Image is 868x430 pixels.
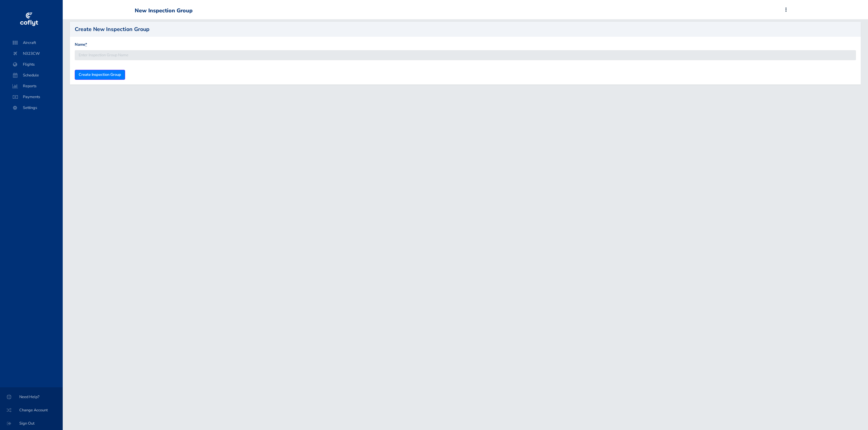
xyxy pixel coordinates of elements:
[75,26,856,32] h2: Create New Inspection Group
[75,42,87,48] label: Name
[7,405,55,416] span: Change Account
[85,42,87,47] abbr: required
[7,418,55,429] span: Sign Out
[75,50,856,60] input: Enter Inspection Group Name
[11,37,57,48] span: Aircraft
[135,8,193,14] div: New Inspection Group
[11,48,57,59] span: N323CW
[75,70,125,80] input: Create Inspection Group
[11,81,57,91] span: Reports
[11,102,57,113] span: Settings
[11,70,57,81] span: Schedule
[19,11,39,29] img: coflyt logo
[11,91,57,102] span: Payments
[7,391,55,402] span: Need Help?
[11,59,57,70] span: Flights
